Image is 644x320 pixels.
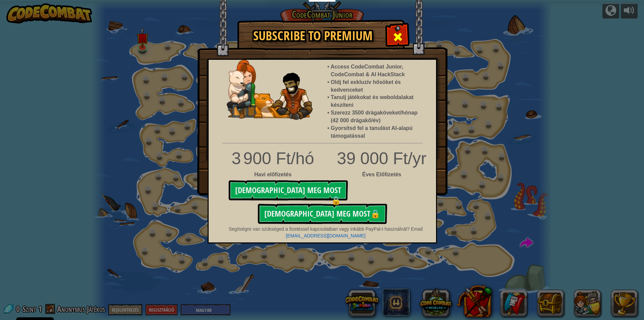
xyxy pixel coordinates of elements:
[204,171,441,179] div: Éves Előfizetés
[286,233,365,238] a: [EMAIL_ADDRESS][DOMAIN_NAME]
[331,63,429,79] li: Access CodeCombat Junior, CodeCombat & AI HackStack
[204,147,441,171] div: 39 000 Ft/yr
[331,125,429,140] li: Gyorsítsd fel a tanulást AI-alapú támogatással
[258,204,387,224] button: [DEMOGRAPHIC_DATA] meg most🔒
[331,94,429,109] li: Tanulj játékokat és weboldalakat készíteni
[331,79,429,94] li: Oldj fel exkluzív hősöket és kedvenceket
[229,226,423,232] span: Segítségre van szükséged a fizetéssel kapcsolatban vagy inkább PayPal-t használnál? Email
[228,171,317,179] div: Havi előfizetés
[227,60,313,120] img: anya-and-nando-pet.webp
[228,180,348,200] button: [DEMOGRAPHIC_DATA] meg most🔒
[228,147,317,171] div: 3 900 Ft/hó
[244,29,382,43] h1: Subscribe to Premium
[331,109,429,125] li: Szerezz 3500 drágaköveket/hónap (42 000 drágakő/év)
